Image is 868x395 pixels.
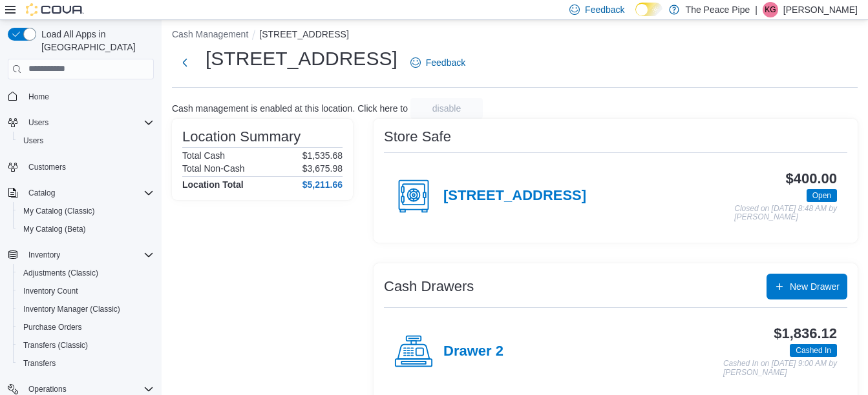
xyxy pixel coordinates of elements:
span: Open [812,190,831,201]
a: Transfers [18,356,61,371]
span: Open [807,189,837,202]
button: disable [410,98,483,119]
p: Cashed In on [DATE] 9:00 AM by [PERSON_NAME] [723,360,837,377]
span: Customers [28,162,66,172]
span: Catalog [28,188,55,198]
p: $3,675.98 [302,163,343,174]
button: Inventory [23,247,65,263]
span: Inventory [23,247,154,263]
a: Adjustments (Classic) [18,265,103,281]
span: Operations [28,384,67,394]
span: Adjustments (Classic) [18,265,154,281]
a: Purchase Orders [18,319,87,335]
p: [PERSON_NAME] [783,2,858,17]
h3: Store Safe [384,129,451,145]
input: Dark Mode [635,3,662,16]
p: The Peace Pipe [686,2,750,17]
span: Users [18,133,154,148]
span: Cashed In [796,345,831,356]
span: Purchase Orders [18,319,154,335]
h3: $400.00 [786,171,837,187]
h4: [STREET_ADDRESS] [443,188,586,205]
h3: Cash Drawers [384,279,474,294]
span: disable [432,102,461,115]
span: Inventory Count [23,286,78,296]
button: Transfers (Classic) [13,336,159,354]
a: Customers [23,159,71,175]
span: Transfers (Classic) [18,338,154,353]
span: Inventory [28,250,60,260]
span: Feedback [585,3,624,16]
a: Inventory Manager (Classic) [18,301,125,317]
span: Users [23,136,43,146]
span: Load All Apps in [GEOGRAPHIC_DATA] [36,28,154,54]
button: Inventory Count [13,282,159,300]
button: Catalog [3,184,159,202]
p: Closed on [DATE] 8:48 AM by [PERSON_NAME] [734,205,837,222]
button: Purchase Orders [13,318,159,336]
span: Home [28,92,49,102]
div: Katie Gordon [763,2,778,17]
span: Feedback [426,56,465,69]
button: Adjustments (Classic) [13,264,159,282]
span: Transfers [18,356,154,371]
button: Home [3,87,159,106]
span: My Catalog (Classic) [18,203,154,219]
span: My Catalog (Classic) [23,206,95,216]
span: Adjustments (Classic) [23,268,98,278]
button: Next [172,50,198,76]
p: Cash management is enabled at this location. Click here to [172,103,408,114]
img: Cova [26,3,84,16]
h4: Drawer 2 [443,343,503,360]
h4: Location Total [182,179,244,190]
button: Inventory Manager (Classic) [13,300,159,318]
button: Users [23,115,54,130]
button: New Drawer [767,274,847,299]
span: Users [28,117,48,128]
span: Inventory Count [18,283,154,299]
span: Inventory Manager (Classic) [18,301,154,317]
span: Cashed In [790,344,837,357]
h3: Location Summary [182,129,301,145]
span: Users [23,115,154,130]
h1: [STREET_ADDRESS] [206,46,397,72]
a: Feedback [405,50,471,76]
button: Catalog [23,185,60,201]
h6: Total Non-Cash [182,163,245,174]
p: | [755,2,757,17]
span: Home [23,88,154,105]
a: Home [23,89,54,105]
span: Inventory Manager (Classic) [23,304,120,314]
a: Transfers (Classic) [18,338,93,353]
span: KG [765,2,776,17]
button: Users [13,132,159,150]
span: Transfers (Classic) [23,340,88,350]
p: $1,535.68 [302,150,343,161]
span: Catalog [23,185,154,201]
button: Users [3,114,159,132]
a: Inventory Count [18,283,83,299]
h6: Total Cash [182,150,225,161]
nav: An example of EuiBreadcrumbs [172,28,858,43]
h4: $5,211.66 [302,179,343,190]
h3: $1,836.12 [774,326,837,341]
span: Customers [23,159,154,175]
a: My Catalog (Classic) [18,203,100,219]
a: My Catalog (Beta) [18,221,91,237]
button: My Catalog (Beta) [13,220,159,238]
a: Users [18,133,48,148]
span: New Drawer [790,280,840,293]
span: My Catalog (Beta) [18,221,154,237]
span: Transfers [23,358,56,369]
button: Transfers [13,354,159,372]
button: Customers [3,157,159,176]
span: My Catalog (Beta) [23,224,86,234]
button: [STREET_ADDRESS] [259,29,348,39]
button: Inventory [3,246,159,264]
button: My Catalog (Classic) [13,202,159,220]
span: Purchase Orders [23,322,82,332]
button: Cash Management [172,29,248,39]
